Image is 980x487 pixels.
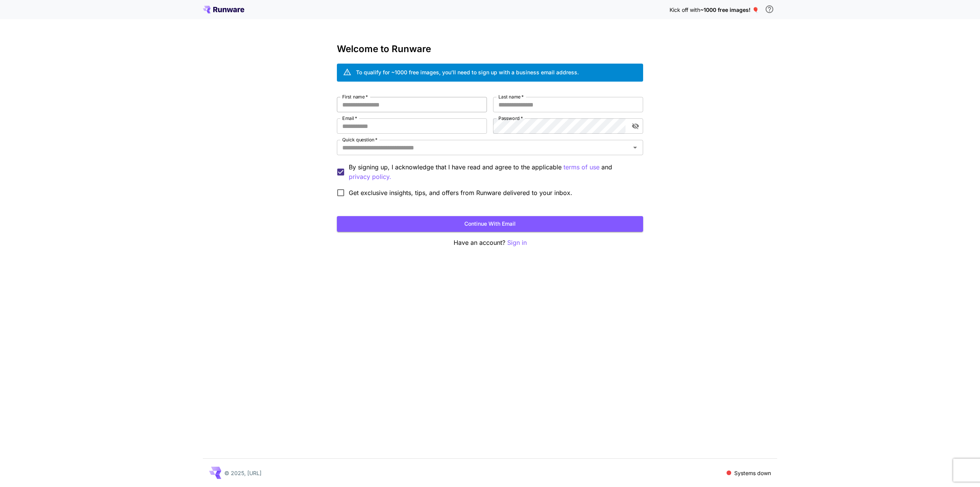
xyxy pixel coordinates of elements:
[349,188,572,197] span: Get exclusive insights, tips, and offers from Runware delivered to your inbox.
[342,136,377,143] label: Quick question
[498,93,524,100] label: Last name
[670,7,700,13] span: Kick off with
[337,44,643,54] h3: Welcome to Runware
[563,162,599,172] p: terms of use
[349,162,637,182] p: By signing up, I acknowledge that I have read and agree to the applicable and
[700,7,759,13] span: ~1000 free images! 🎈
[349,172,391,182] p: privacy policy.
[507,238,527,248] button: Sign in
[337,216,643,232] button: Continue with email
[342,93,368,100] label: First name
[762,2,777,17] button: In order to qualify for free credit, you need to sign up with a business email address and click ...
[349,172,391,182] button: By signing up, I acknowledge that I have read and agree to the applicable terms of use and
[337,238,643,248] p: Have an account?
[224,469,261,477] p: © 2025, [URL]
[734,469,771,477] p: Systems down
[342,115,357,121] label: Email
[629,119,642,133] button: toggle password visibility
[563,162,599,172] button: By signing up, I acknowledge that I have read and agree to the applicable and privacy policy.
[356,68,579,76] div: To qualify for ~1000 free images, you’ll need to sign up with a business email address.
[498,115,523,121] label: Password
[630,142,640,153] button: Open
